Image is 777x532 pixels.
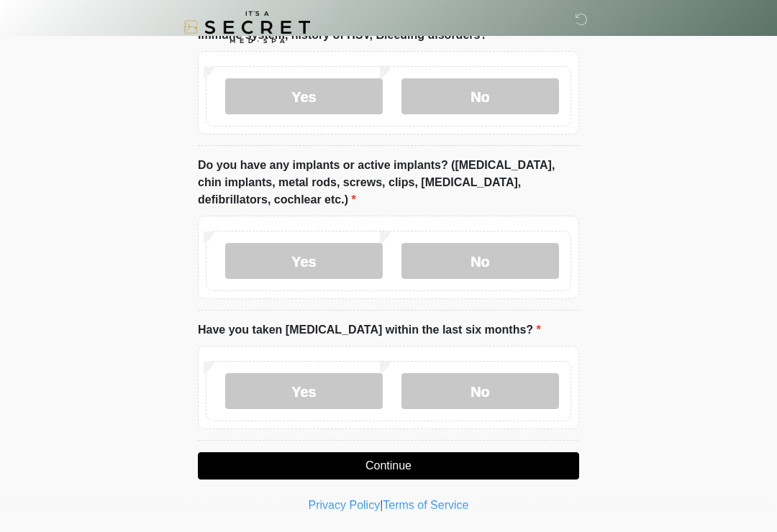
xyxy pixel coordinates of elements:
[401,373,559,409] label: No
[198,452,579,480] button: Continue
[225,78,383,114] label: Yes
[383,499,468,511] a: Terms of Service
[225,373,383,409] label: Yes
[401,243,559,279] label: No
[309,499,381,511] a: Privacy Policy
[183,11,310,43] img: It's A Secret Med Spa Logo
[198,157,579,208] label: Do you have any implants or active implants? ([MEDICAL_DATA], chin implants, metal rods, screws, ...
[198,321,541,339] label: Have you taken [MEDICAL_DATA] within the last six months?
[401,78,559,114] label: No
[380,499,383,511] a: |
[225,243,383,279] label: Yes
